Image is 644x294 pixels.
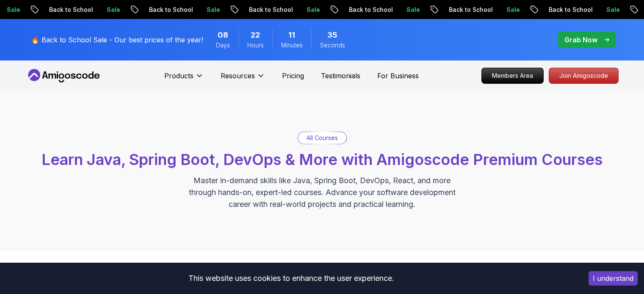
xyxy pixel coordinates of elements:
[247,41,264,49] span: Hours
[282,71,304,81] a: Pricing
[288,29,295,41] span: 11 Minutes
[251,29,260,41] span: 22 Hours
[481,68,544,84] a: Members Area
[427,5,485,14] p: Back to School
[482,68,543,83] p: Members Area
[485,5,512,14] p: Sale
[377,71,419,81] a: For Business
[180,175,464,210] p: Master in-demand skills like Java, Spring Boot, DevOps, React, and more through hands-on, expert-...
[285,5,312,14] p: Sale
[549,68,618,83] p: Join Amigoscode
[221,71,255,81] p: Resources
[185,5,212,14] p: Sale
[221,71,265,88] button: Resources
[327,29,337,41] span: 35 Seconds
[28,5,85,14] p: Back to School
[527,5,585,14] p: Back to School
[549,68,619,84] a: Join Amigoscode
[85,5,112,14] p: Sale
[164,71,193,81] p: Products
[127,5,185,14] p: Back to School
[564,35,597,45] p: Grab Now
[321,71,360,81] a: Testimonials
[6,269,576,288] div: This website uses cookies to enhance the user experience.
[218,29,228,41] span: 8 Days
[589,271,638,286] button: Accept cookies
[227,5,285,14] p: Back to School
[320,41,345,49] span: Seconds
[164,71,204,88] button: Products
[327,5,385,14] p: Back to School
[585,5,612,14] p: Sale
[307,134,338,142] p: All Courses
[216,41,230,49] span: Days
[385,5,412,14] p: Sale
[41,150,603,169] span: Learn Java, Spring Boot, DevOps & More with Amigoscode Premium Courses
[31,35,203,45] p: 🔥 Back to School Sale - Our best prices of the year!
[281,41,303,49] span: Minutes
